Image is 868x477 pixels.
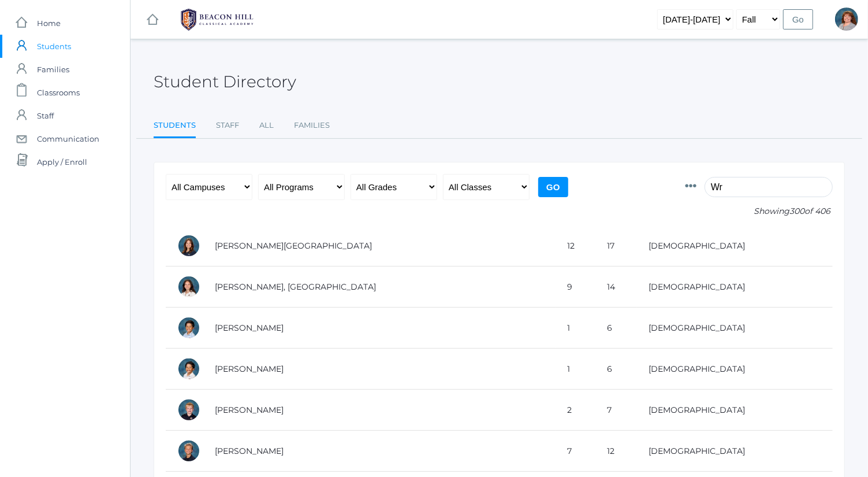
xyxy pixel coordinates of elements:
[556,349,595,390] td: 1
[203,349,556,390] td: [PERSON_NAME]
[637,225,833,267] td: [DEMOGRAPHIC_DATA]
[177,357,200,380] div: Grayson Abrea
[203,390,556,431] td: [PERSON_NAME]
[177,398,200,421] div: Jack Adams
[177,234,200,257] div: Charlotte Abdulla
[154,114,196,139] a: Students
[595,225,637,267] td: 17
[259,114,274,137] a: All
[37,58,69,81] span: Families
[556,308,595,349] td: 1
[637,308,833,349] td: [DEMOGRAPHIC_DATA]
[203,308,556,349] td: [PERSON_NAME]
[835,8,858,31] div: Sarah Bence
[294,114,330,137] a: Families
[556,390,595,431] td: 2
[37,12,61,35] span: Home
[556,267,595,308] td: 9
[705,177,833,197] input: Filter by name
[685,205,833,217] p: Showing of 406
[37,104,54,127] span: Staff
[177,316,200,339] div: Dominic Abrea
[556,225,595,267] td: 12
[203,267,556,308] td: [PERSON_NAME], [GEOGRAPHIC_DATA]
[637,431,833,472] td: [DEMOGRAPHIC_DATA]
[203,225,556,267] td: [PERSON_NAME][GEOGRAPHIC_DATA]
[37,35,71,58] span: Students
[556,431,595,472] td: 7
[177,275,200,298] div: Phoenix Abdulla
[595,431,637,472] td: 12
[154,73,296,91] h2: Student Directory
[595,308,637,349] td: 6
[216,114,239,137] a: Staff
[783,9,813,29] input: Go
[789,206,804,216] span: 300
[595,390,637,431] td: 7
[637,267,833,308] td: [DEMOGRAPHIC_DATA]
[637,390,833,431] td: [DEMOGRAPHIC_DATA]
[595,349,637,390] td: 6
[37,150,87,173] span: Apply / Enroll
[37,127,99,150] span: Communication
[37,81,80,104] span: Classrooms
[203,431,556,472] td: [PERSON_NAME]
[177,439,200,463] div: Cole Albanese
[595,267,637,308] td: 14
[174,5,260,34] img: 1_BHCALogos-05.png
[637,349,833,390] td: [DEMOGRAPHIC_DATA]
[538,177,568,197] input: Go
